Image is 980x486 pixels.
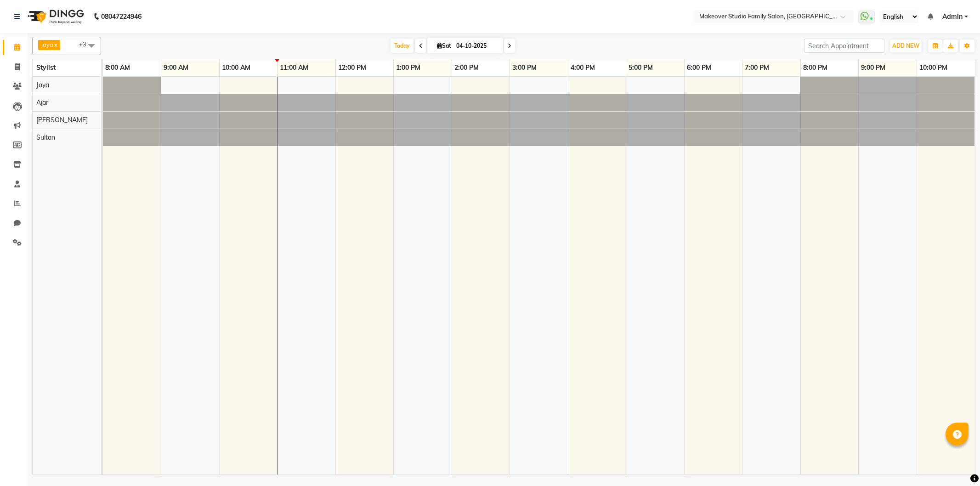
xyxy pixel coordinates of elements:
[685,61,714,74] a: 6:00 PM
[890,40,922,52] button: ADD NEW
[103,61,132,74] a: 8:00 AM
[394,61,423,74] a: 1:00 PM
[36,116,88,124] span: [PERSON_NAME]
[859,61,888,74] a: 9:00 PM
[892,42,919,49] span: ADD NEW
[36,133,55,141] span: Sultan
[336,61,368,74] a: 12:00 PM
[917,61,950,74] a: 10:00 PM
[941,449,971,477] iframe: chat widget
[626,61,655,74] a: 5:00 PM
[36,63,56,72] span: Stylist
[453,39,499,53] input: 2025-10-04
[220,61,253,74] a: 10:00 AM
[278,61,311,74] a: 11:00 AM
[391,39,414,53] span: Today
[452,61,481,74] a: 2:00 PM
[804,39,884,53] input: Search Appointment
[435,42,453,49] span: Sat
[36,98,48,107] span: Ajar
[41,41,53,48] span: Jaya
[53,41,57,48] a: x
[510,61,539,74] a: 3:00 PM
[79,40,93,48] span: +3
[161,61,191,74] a: 9:00 AM
[742,61,771,74] a: 7:00 PM
[568,61,597,74] a: 4:00 PM
[36,81,49,89] span: Jaya
[101,4,142,29] b: 08047224946
[23,4,86,29] img: logo
[942,12,963,22] span: Admin
[801,61,830,74] a: 8:00 PM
